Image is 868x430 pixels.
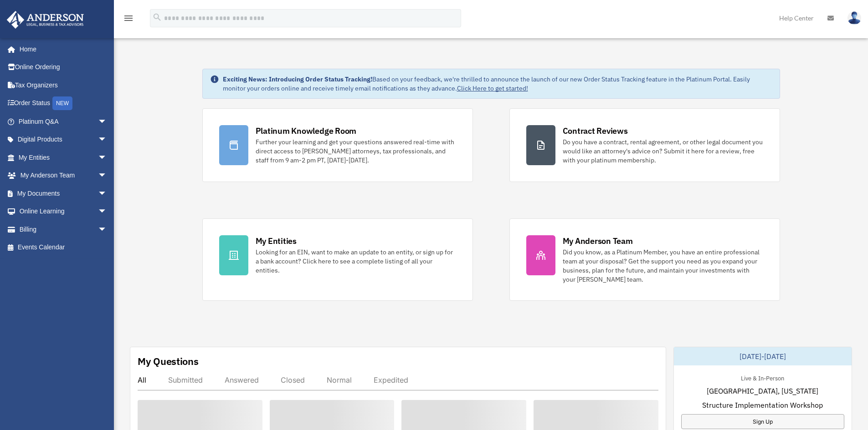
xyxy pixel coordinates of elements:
[98,202,116,221] span: arrow_drop_down
[168,375,203,384] div: Submitted
[6,184,121,202] a: My Documentsarrow_drop_down
[202,218,473,301] a: My Entities Looking for an EIN, want to make an update to an entity, or sign up for a bank accoun...
[6,94,121,113] a: Order StatusNEW
[6,131,121,149] a: Digital Productsarrow_drop_down
[98,220,116,239] span: arrow_drop_down
[52,96,72,110] div: NEW
[152,12,162,22] i: search
[138,375,146,384] div: All
[223,75,772,93] div: Based on your feedback, we're thrilled to announce the launch of our new Order Status Tracking fe...
[6,167,121,185] a: My Anderson Teamarrow_drop_down
[563,125,628,137] div: Contract Reviews
[734,373,791,382] div: Live & In-Person
[6,58,121,76] a: Online Ordering
[6,202,121,221] a: Online Learningarrow_drop_down
[6,112,121,131] a: Platinum Q&Aarrow_drop_down
[4,11,87,29] img: Anderson Advisors Platinum Portal
[256,137,456,165] div: Further your learning and get your questions answered real-time with direct access to [PERSON_NAM...
[6,148,121,167] a: My Entitiesarrow_drop_down
[6,76,121,94] a: Tax Organizers
[225,375,259,384] div: Answered
[123,16,134,24] a: menu
[563,248,763,284] div: Did you know, as a Platinum Member, you have an entire professional team at your disposal? Get th...
[374,375,408,384] div: Expedited
[98,148,116,167] span: arrow_drop_down
[847,11,861,25] img: User Pic
[509,108,780,182] a: Contract Reviews Do you have a contract, rental agreement, or other legal document you would like...
[138,354,199,368] div: My Questions
[256,125,357,137] div: Platinum Knowledge Room
[6,238,121,257] a: Events Calendar
[563,235,633,247] div: My Anderson Team
[223,75,372,83] strong: Exciting News: Introducing Order Status Tracking!
[98,167,116,185] span: arrow_drop_down
[707,385,818,396] span: [GEOGRAPHIC_DATA], [US_STATE]
[674,347,852,365] div: [DATE]-[DATE]
[6,40,116,58] a: Home
[327,375,352,384] div: Normal
[256,235,297,247] div: My Entities
[457,84,528,92] a: Click Here to get started!
[98,131,116,149] span: arrow_drop_down
[509,218,780,301] a: My Anderson Team Did you know, as a Platinum Member, you have an entire professional team at your...
[281,375,305,384] div: Closed
[6,220,121,238] a: Billingarrow_drop_down
[563,137,763,165] div: Do you have a contract, rental agreement, or other legal document you would like an attorney's ad...
[98,184,116,203] span: arrow_drop_down
[681,414,844,429] a: Sign Up
[702,400,823,410] span: Structure Implementation Workshop
[202,108,473,182] a: Platinum Knowledge Room Further your learning and get your questions answered real-time with dire...
[123,13,134,24] i: menu
[256,248,456,275] div: Looking for an EIN, want to make an update to an entity, or sign up for a bank account? Click her...
[98,112,116,131] span: arrow_drop_down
